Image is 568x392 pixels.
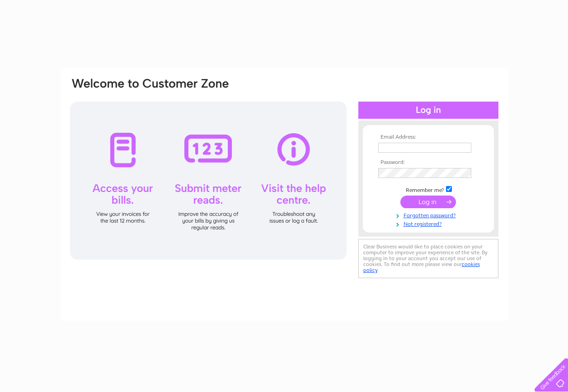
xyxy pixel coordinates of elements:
[376,159,481,166] th: Password:
[376,185,481,194] td: Remember me?
[376,134,481,140] th: Email Address:
[378,219,481,228] a: Not registered?
[400,196,456,208] input: Submit
[378,210,481,219] a: Forgotten password?
[363,261,480,273] a: cookies policy
[358,239,498,278] div: Clear Business would like to place cookies on your computer to improve your experience of the sit...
